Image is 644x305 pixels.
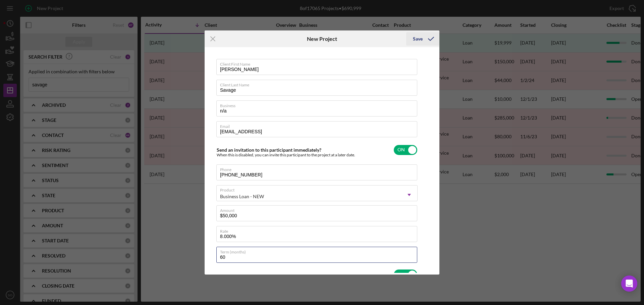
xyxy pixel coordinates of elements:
[220,165,417,172] label: Phone
[220,247,417,254] label: Term (months)
[220,101,417,108] label: Business
[413,32,423,46] div: Save
[220,122,417,129] label: Email
[220,194,264,199] div: Business Loan - NEW
[220,59,417,67] label: Client First Name
[217,153,355,157] div: When this is disabled, you can invite this participant to the project at a later date.
[220,206,417,213] label: Amount
[406,32,439,46] button: Save
[621,276,637,292] div: Open Intercom Messenger
[220,80,417,87] label: Client Last Name
[217,147,321,153] label: Send an invitation to this participant immediately?
[220,226,417,234] label: Rate
[307,36,337,42] h6: New Project
[217,272,263,277] label: Weekly Status Update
